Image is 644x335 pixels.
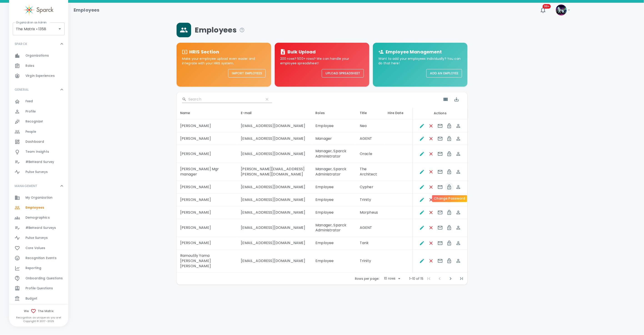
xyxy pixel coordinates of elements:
td: [PERSON_NAME] [177,120,237,132]
td: Manager [312,132,356,145]
td: [EMAIL_ADDRESS][DOMAIN_NAME] [237,206,312,219]
button: Show Columns [440,94,451,105]
a: Recognition Events [9,253,68,263]
p: Make your employee upload even easier and integrate with your HRIS system. [182,56,266,65]
a: Reporting [9,263,68,273]
p: MANAGEMENT [15,184,37,188]
span: Profile Questions [25,286,53,291]
button: Change Password [445,182,454,192]
button: Last Page [456,273,467,284]
p: Want to add your employees individually? You can do that here! [378,56,462,65]
td: [PERSON_NAME] [177,194,237,206]
button: Spoof This Employee [454,239,463,248]
button: Send E-mails [436,256,445,265]
td: AGENT [356,132,384,145]
a: Pulse Surveys [9,167,68,177]
td: [PERSON_NAME][EMAIL_ADDRESS][PERSON_NAME][DOMAIN_NAME] [237,163,312,181]
button: Change Password [445,223,454,232]
div: #BeHeard Survey [9,157,68,167]
div: GENERAL [9,83,68,96]
span: Organizations [25,53,49,58]
td: Employee [312,194,356,206]
td: Oracle [356,145,384,163]
button: Spoof This Employee [454,256,463,265]
button: Spoof This Employee [454,223,463,232]
span: Pulse Surveys [25,236,48,240]
img: Sparck logo [24,5,53,15]
p: GENERAL [15,87,29,92]
button: Change Password [445,208,454,217]
span: My Organization [25,195,52,200]
a: Profile [9,107,68,117]
span: Feed [25,99,33,104]
span: Onboarding Questions [25,276,63,281]
span: People [25,130,36,134]
span: Core Values [25,246,45,250]
button: Spoof This Employee [454,167,463,176]
span: Reporting [25,266,41,270]
button: Send E-mails [436,223,445,232]
button: Remove Employee [427,223,436,232]
button: Change Password [445,167,454,176]
button: Edit [417,223,427,232]
td: [PERSON_NAME] [177,237,237,250]
td: [EMAIL_ADDRESS][DOMAIN_NAME] [237,145,312,163]
div: People [9,127,68,137]
span: Dashboard [25,140,44,144]
label: Organization as Admin [16,20,47,24]
td: Employee [312,206,356,219]
td: Neo [356,120,384,132]
h6: Bulk Upload [287,48,316,55]
div: SPARCK [9,37,68,51]
td: [EMAIL_ADDRESS][DOMAIN_NAME] [237,132,312,145]
button: Remove Employee [427,256,436,265]
span: Recognition Events [25,256,57,260]
button: Send E-mails [436,239,445,248]
div: MANAGEMENT [9,179,68,193]
td: [PERSON_NAME] [177,145,237,163]
h6: HRIS Section [189,48,219,55]
button: Remove Employee [427,239,436,248]
span: #BeHeard Surveys [25,226,56,230]
p: 1-10 of 15 [409,276,423,281]
div: GENERAL [9,96,68,179]
div: Organizations [9,51,68,61]
button: Send E-mails [436,182,445,192]
a: Recognize! [9,117,68,127]
a: Budget [9,294,68,304]
span: Team Insights [25,150,49,154]
svg: Search [182,97,187,102]
td: [PERSON_NAME] [177,206,237,219]
button: Edit [417,167,427,176]
a: Sparck logo [9,5,68,15]
a: My Organization [9,193,68,203]
h6: Employee Management [386,48,442,55]
button: Spoof This Employee [454,182,463,192]
a: Team Insights [9,147,68,157]
a: Profile Questions [9,283,68,293]
button: Change Password [445,134,454,143]
td: Manager, Sparck Administrator [312,219,356,237]
a: Virgin Experiences [9,71,68,81]
span: Roles [25,64,34,68]
td: Employee [312,237,356,250]
div: Dashboard [9,137,68,147]
td: Employee [312,181,356,194]
td: [PERSON_NAME] [177,219,237,237]
button: 99+ [538,5,549,15]
a: Employees [9,203,68,213]
button: Remove Employee [427,121,436,130]
span: Recognize! [25,119,43,124]
span: Previous Page [434,273,445,284]
a: Onboarding Questions [9,273,68,283]
a: Roles [9,61,68,71]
